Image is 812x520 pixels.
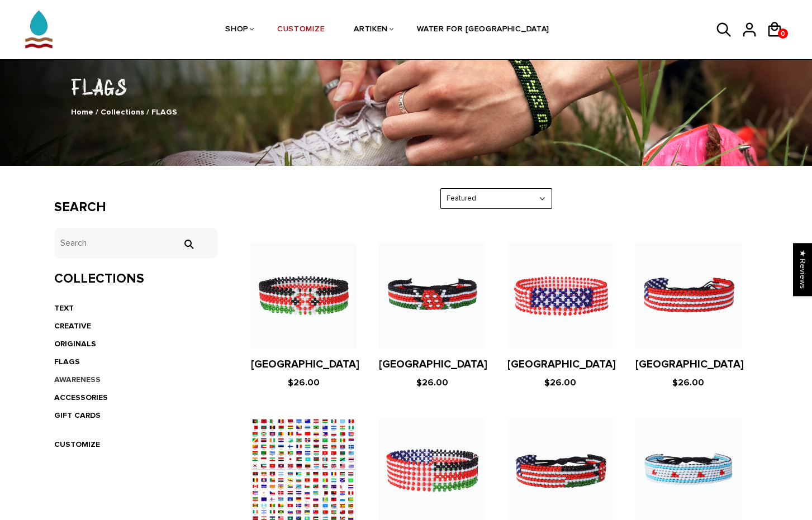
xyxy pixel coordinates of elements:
[54,71,758,101] h1: FLAGS
[101,107,144,117] a: Collections
[54,321,91,331] a: CREATIVE
[54,375,101,384] a: AWARENESS
[417,1,549,60] a: WATER FOR [GEOGRAPHIC_DATA]
[54,271,218,287] h3: Collections
[225,1,248,60] a: SHOP
[54,440,100,449] a: CUSTOMIZE
[635,358,744,371] a: [GEOGRAPHIC_DATA]
[96,107,98,117] span: /
[54,199,218,216] h3: Search
[544,377,576,388] span: $26.00
[277,1,325,60] a: CUSTOMIZE
[251,358,359,371] a: [GEOGRAPHIC_DATA]
[793,243,812,296] div: Click to open Judge.me floating reviews tab
[71,107,93,117] a: Home
[379,358,487,371] a: [GEOGRAPHIC_DATA]
[54,228,218,259] input: Search
[507,358,616,371] a: [GEOGRAPHIC_DATA]
[54,357,80,366] a: FLAGS
[151,107,177,117] span: FLAGS
[778,28,788,39] a: 0
[672,377,704,388] span: $26.00
[416,377,448,388] span: $26.00
[146,107,149,117] span: /
[354,1,388,60] a: ARTIKEN
[177,239,200,249] input: Search
[288,377,320,388] span: $26.00
[54,393,108,402] a: ACCESSORIES
[54,339,96,349] a: ORIGINALS
[54,411,101,420] a: GIFT CARDS
[54,303,74,313] a: TEXT
[778,27,788,41] span: 0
